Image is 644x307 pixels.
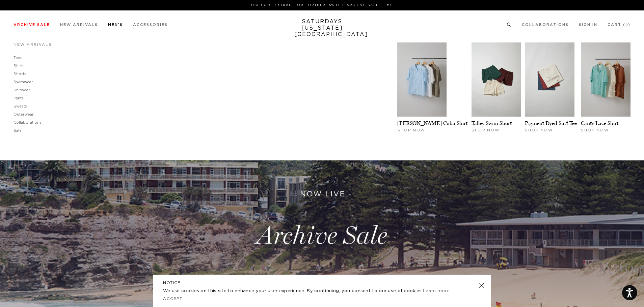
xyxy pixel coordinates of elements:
a: Tees [14,56,22,60]
a: Pants [14,96,24,100]
a: Shirts [14,64,25,68]
a: Sale [14,129,22,132]
a: New Arrivals [60,23,98,27]
a: Talley Swim Short [472,120,512,126]
a: Swimwear [14,80,33,84]
a: Accept [163,297,183,301]
a: Archive Sale [14,23,50,27]
a: New Arrivals [14,43,52,47]
small: 0 [625,24,628,27]
a: [PERSON_NAME] Cuba Shirt [397,120,467,126]
a: Pigment Dyed Surf Tee [525,120,577,126]
a: Collaborations [522,23,569,27]
h5: NOTICE [163,280,481,286]
a: Knitwear [14,88,30,92]
a: Shorts [14,72,26,76]
a: Sign In [579,23,597,27]
a: Canty Lace Shirt [581,120,618,126]
a: Men's [108,23,123,27]
p: We use cookies on this site to enhance your user experience. By continuing, you consent to our us... [163,288,457,295]
p: Use Code EXTRA15 for Further 15% Off Archive Sale Items [16,3,628,8]
a: Outerwear [14,113,34,116]
a: Cart (0) [608,23,630,27]
a: Accessories [133,23,168,27]
a: Collaborations [14,121,42,124]
a: SATURDAYS[US_STATE][GEOGRAPHIC_DATA] [294,19,350,38]
a: Learn more [423,289,450,293]
a: Sweats [14,104,27,108]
